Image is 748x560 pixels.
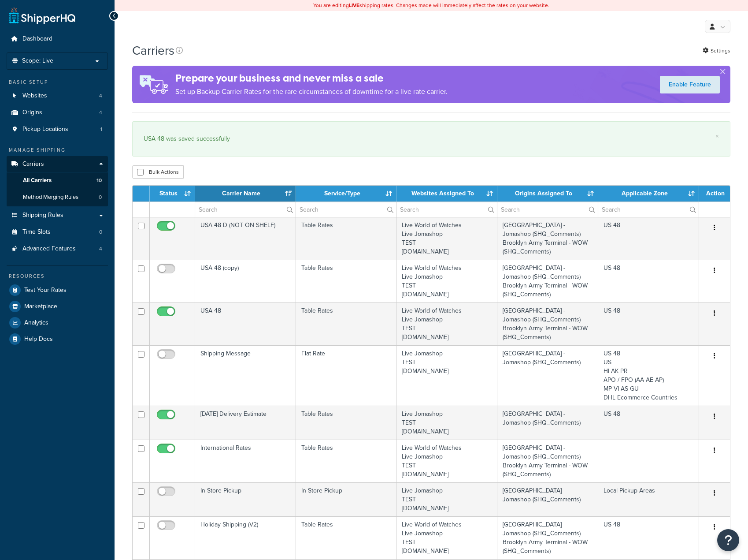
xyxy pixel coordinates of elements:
td: Live World of Watches Live Jomashop TEST [DOMAIN_NAME] [396,260,497,302]
a: × [715,133,719,140]
td: Live Jomashop TEST [DOMAIN_NAME] [396,345,497,406]
td: Table Rates [296,440,397,482]
td: US 48 [598,302,699,345]
td: [GEOGRAPHIC_DATA] - Jomashop (SHQ_Comments) Brooklyn Army Terminal - WOW (SHQ_Comments) [497,217,598,260]
li: All Carriers [7,172,108,189]
span: Test Your Rates [24,287,67,294]
td: Live Jomashop TEST [DOMAIN_NAME] [396,482,497,516]
td: In-Store Pickup [195,482,296,516]
td: [DATE] Delivery Estimate [195,406,296,440]
input: Search [396,202,497,217]
input: Search [497,202,598,217]
td: Live World of Watches Live Jomashop TEST [DOMAIN_NAME] [396,440,497,482]
li: Carriers [7,156,108,206]
td: Live World of Watches Live Jomashop TEST [DOMAIN_NAME] [396,302,497,345]
li: Origins [7,105,108,121]
span: 4 [99,92,102,100]
td: Live World of Watches Live Jomashop TEST [DOMAIN_NAME] [396,516,497,559]
a: All Carriers 10 [7,172,108,189]
span: Marketplace [24,303,57,310]
td: Live Jomashop TEST [DOMAIN_NAME] [396,406,497,440]
span: Dashboard [22,35,52,43]
td: Table Rates [296,516,397,559]
span: 0 [99,194,102,201]
th: Service/Type: activate to sort column ascending [296,186,397,202]
td: [GEOGRAPHIC_DATA] - Jomashop (SHQ_Comments) [497,345,598,406]
td: Table Rates [296,260,397,302]
th: Status: activate to sort column ascending [150,186,195,202]
div: Resources [7,273,108,280]
td: Shipping Message [195,345,296,406]
span: Time Slots [22,228,51,236]
p: Set up Backup Carrier Rates for the rare circumstances of downtime for a live rate carrier. [175,86,448,98]
input: Search [195,202,296,217]
td: US 48 [598,217,699,260]
li: Websites [7,88,108,104]
a: Origins 4 [7,105,108,121]
b: LIVE [349,1,359,9]
td: [GEOGRAPHIC_DATA] - Jomashop (SHQ_Comments) Brooklyn Army Terminal - WOW (SHQ_Comments) [497,440,598,482]
th: Origins Assigned To: activate to sort column ascending [497,186,598,202]
a: Carriers [7,156,108,172]
th: Carrier Name: activate to sort column ascending [195,186,296,202]
img: ad-rules-rateshop-fe6ec290ccb7230408bd80ed9643f0289d75e0ffd9eb532fc0e269fcd187b520.png [132,66,175,103]
a: Test Your Rates [7,282,108,298]
td: US 48 [598,516,699,559]
th: Action [699,186,730,202]
button: Bulk Actions [132,165,184,179]
div: USA 48 was saved successfully [144,133,719,145]
span: Method Merging Rules [23,194,78,201]
th: Websites Assigned To: activate to sort column ascending [396,186,497,202]
li: Analytics [7,315,108,331]
td: US 48 [598,260,699,302]
li: Help Docs [7,331,108,347]
h4: Prepare your business and never miss a sale [175,71,448,86]
td: [GEOGRAPHIC_DATA] - Jomashop (SHQ_Comments) Brooklyn Army Terminal - WOW (SHQ_Comments) [497,302,598,345]
td: Table Rates [296,406,397,440]
span: 4 [99,245,102,253]
li: Dashboard [7,31,108,47]
span: Shipping Rules [22,212,63,219]
td: USA 48 (copy) [195,260,296,302]
span: Scope: Live [22,57,53,65]
li: Time Slots [7,224,108,240]
span: Pickup Locations [22,126,68,133]
a: Enable Feature [660,76,720,93]
span: 1 [100,126,102,133]
td: Table Rates [296,302,397,345]
button: Open Resource Center [717,529,739,551]
td: Flat Rate [296,345,397,406]
td: Holiday Shipping (V2) [195,516,296,559]
a: Settings [703,45,730,57]
div: Basic Setup [7,78,108,86]
a: Pickup Locations 1 [7,121,108,138]
td: Local Pickup Areas [598,482,699,516]
span: Carriers [22,161,44,168]
input: Search [598,202,699,217]
td: In-Store Pickup [296,482,397,516]
td: [GEOGRAPHIC_DATA] - Jomashop (SHQ_Comments) Brooklyn Army Terminal - WOW (SHQ_Comments) [497,516,598,559]
li: Advanced Features [7,241,108,257]
h1: Carriers [132,42,174,59]
td: US 48 [598,406,699,440]
td: Table Rates [296,217,397,260]
div: Manage Shipping [7,146,108,154]
td: [GEOGRAPHIC_DATA] - Jomashop (SHQ_Comments) Brooklyn Army Terminal - WOW (SHQ_Comments) [497,260,598,302]
td: [GEOGRAPHIC_DATA] - Jomashop (SHQ_Comments) [497,406,598,440]
a: Websites 4 [7,88,108,104]
span: 0 [99,228,102,236]
td: US 48 US HI AK PR APO / FPO (AA AE AP) MP VI AS GU DHL Ecommerce Countries [598,345,699,406]
a: Advanced Features 4 [7,241,108,257]
input: Search [296,202,396,217]
a: Time Slots 0 [7,224,108,240]
th: Applicable Zone: activate to sort column ascending [598,186,699,202]
li: Shipping Rules [7,207,108,224]
span: Help Docs [24,336,53,343]
a: ShipperHQ Home [9,7,75,24]
a: Marketplace [7,299,108,314]
span: Analytics [24,319,48,327]
span: 10 [96,177,102,184]
td: International Rates [195,440,296,482]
